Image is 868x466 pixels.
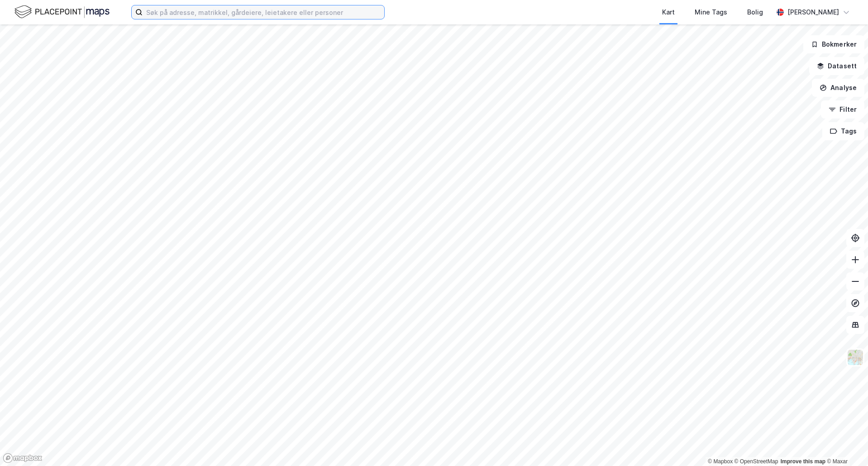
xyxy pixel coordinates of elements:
button: Filter [821,100,864,119]
div: [PERSON_NAME] [787,7,839,18]
button: Datasett [809,57,864,75]
button: Tags [822,122,864,140]
a: Mapbox [708,458,733,465]
button: Analyse [812,79,864,97]
div: Kontrollprogram for chat [823,423,868,466]
iframe: Chat Widget [823,423,868,466]
a: Improve this map [781,458,825,465]
img: Z [847,349,864,366]
a: Mapbox homepage [3,453,43,463]
img: logo.f888ab2527a4732fd821a326f86c7f29.svg [14,4,110,20]
div: Kart [662,7,675,18]
a: OpenStreetMap [734,458,778,465]
input: Søk på adresse, matrikkel, gårdeiere, leietakere eller personer [143,5,384,19]
div: Mine Tags [695,7,727,18]
button: Bokmerker [803,35,864,53]
div: Bolig [747,7,763,18]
